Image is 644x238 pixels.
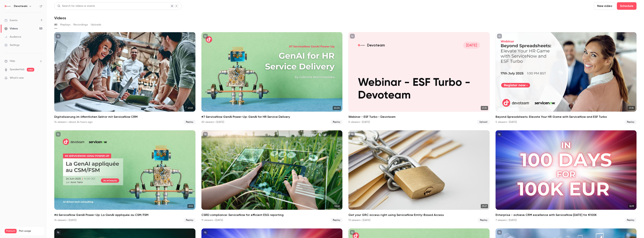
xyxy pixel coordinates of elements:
[201,218,223,222] div: 11 viewers • [DATE]
[27,68,34,72] span: new
[184,120,195,124] span: Replay
[187,204,194,208] span: 21:12
[73,22,88,28] button: Recordings
[4,27,18,31] div: Videos
[331,218,342,222] span: Replay
[478,218,490,222] span: Replay
[56,132,61,137] button: unpublished
[333,106,341,110] span: 20:05
[57,4,95,8] div: Search for videos or events
[463,42,480,49] span: [DATE]
[56,230,61,235] button: unpublished
[348,218,370,222] div: 13 viewers • [DATE]
[497,132,502,137] button: unpublished
[496,115,637,119] h2: Beyond Spreadsheets: Elevate Your HR Game with ServiceNow and ESF Turbo
[358,42,365,49] img: Webinar - ESF Turbo - Devoteam
[350,34,355,39] button: unpublished
[348,32,490,124] a: Webinar - ESF Turbo - DevoteamDevoteam[DATE]Webinar - ESF Turbo - Devoteam27:35Webinar - ESF Turb...
[203,132,208,137] button: unpublished
[201,130,343,222] a: 55:41CSRD compliance: ServiceNow for efficient ESG reporting11 viewers • [DATE]Replay
[331,120,342,124] span: Replay
[481,204,488,208] span: 29:27
[348,213,490,217] h2: Get your GRC access right using ServiceNow Entity-Based Access
[367,43,385,48] p: Devoteam
[628,204,635,208] span: 32:19
[481,106,488,110] span: 27:35
[348,115,490,119] h2: Webinar - ESF Turbo - Devoteam
[4,35,21,39] div: Audience
[348,130,490,222] li: Get your GRC access right using ServiceNow Entity-Based Access
[358,77,480,102] p: Webinar - ESF Turbo - Devoteam
[625,218,637,222] span: Replay
[496,130,637,222] li: Enterprise - achieve CRM excellence with ServiceNow in 100 days for €100K
[201,130,343,222] li: CSRD compliance: ServiceNow for efficient ESG reporting
[477,120,490,124] span: Upload
[54,115,195,119] h2: Digitalisierung im öffentlichen Sektor mit ServiceNow CRM
[184,218,195,222] span: Replay
[497,34,502,39] button: unpublished
[497,230,502,235] button: unpublished
[4,43,19,47] div: Settings
[4,19,17,22] div: Events
[496,213,637,217] h2: Enterprise - achieve CRM excellence with ServiceNow [DATE] for €100K
[203,34,208,39] button: unpublished
[201,115,343,119] h2: #7 ServiceNow GenAI Power-Up: GenAI for HR Service Delivery
[5,3,11,9] img: Devoteam
[91,22,101,28] button: Uploads
[201,32,343,124] li: #7 ServiceNow GenAI Power-Up: GenAI for HR Service Delivery
[54,32,195,124] a: 47:23Digitalisierung im öffentlichen Sektor mit ServiceNow CRM14 viewers • about 24 hours agoReplay
[594,2,615,10] button: New video
[5,229,17,233] span: Premium
[348,130,490,222] a: 29:27Get your GRC access right using ServiceNow Entity-Based Access13 viewers • [DATE]Replay
[201,32,343,124] a: 20:05#7 ServiceNow GenAI Power-Up: GenAI for HR Service Delivery20 viewers • [DATE]Replay
[348,32,490,124] li: Webinar - ESF Turbo - Devoteam
[10,59,15,63] span: Help
[54,130,195,222] li: #6 ServiceNow GenAI Power-Up: La GenAI appliquée au CSM/FSM
[350,132,355,137] button: unpublished
[60,22,70,28] button: Replays
[54,22,57,28] button: All
[617,2,637,10] button: Schedule
[54,130,195,222] a: 21:12#6 ServiceNow GenAI Power-Up: La GenAI appliquée au CSM/FSM14 viewers • [DATE]Replay
[628,106,635,110] span: 27:35
[56,34,61,39] button: unpublished
[496,120,517,124] div: 5 viewers • [DATE]
[54,218,76,222] div: 14 viewers • [DATE]
[10,68,25,72] a: SpeakerHub
[14,4,27,8] h6: Devoteam
[201,213,343,217] h2: CSRD compliance: ServiceNow for efficient ESG reporting
[19,230,42,233] span: Plan usage
[348,120,370,124] div: 0 viewers • [DATE]
[10,76,24,80] span: What's new
[54,32,195,124] li: Digitalisierung im öffentlichen Sektor mit ServiceNow CRM
[333,204,341,208] span: 55:41
[625,120,637,124] span: Replay
[496,218,517,222] div: 7 viewers • [DATE]
[496,32,637,124] li: Beyond Spreadsheets: Elevate Your HR Game with ServiceNow and ESF Turbo
[38,76,42,80] iframe: Noticeable Trigger
[201,120,224,124] div: 20 viewers • [DATE]
[54,16,66,20] h1: Videos
[496,32,637,124] a: 27:35Beyond Spreadsheets: Elevate Your HR Game with ServiceNow and ESF Turbo5 viewers • [DATE]Replay
[54,213,195,217] h2: #6 ServiceNow GenAI Power-Up: La GenAI appliquée au CSM/FSM
[54,2,637,236] section: Videos
[203,230,208,235] button: unpublished
[54,120,92,124] div: 14 viewers • about 24 hours ago
[350,230,355,235] button: unpublished
[4,59,42,63] li: help-dropdown-opener
[496,130,637,222] a: 32:19Enterprise - achieve CRM excellence with ServiceNow [DATE] for €100K7 viewers • [DATE]Replay
[187,106,194,110] span: 47:23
